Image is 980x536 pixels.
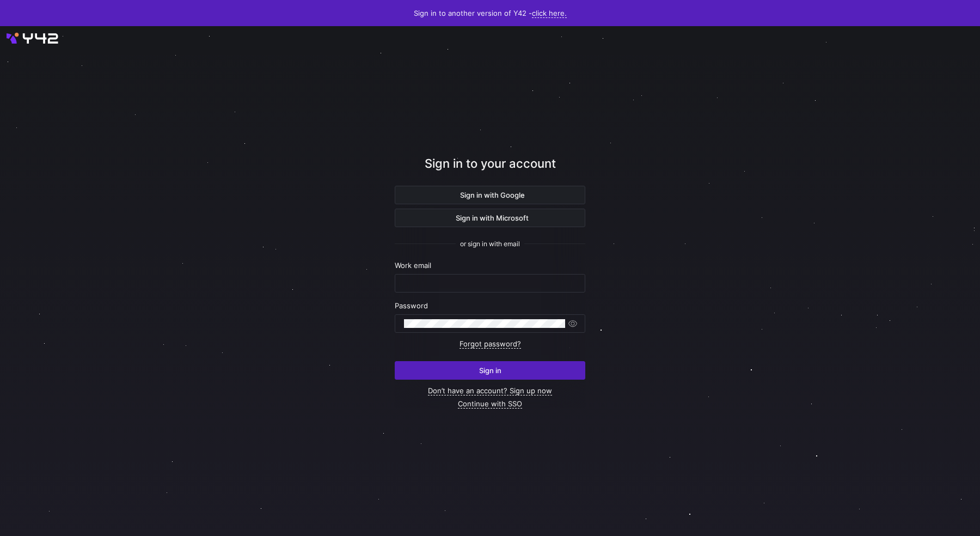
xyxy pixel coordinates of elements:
[532,9,567,18] a: click here.
[395,301,428,310] span: Password
[395,209,585,227] button: Sign in with Microsoft
[428,386,552,395] a: Don’t have an account? Sign up now
[395,361,585,380] button: Sign in
[395,186,585,204] button: Sign in with Google
[456,191,525,199] span: Sign in with Google
[460,339,521,349] a: Forgot password?
[479,366,501,375] span: Sign in
[460,240,520,248] span: or sign in with email
[458,399,522,409] a: Continue with SSO
[451,214,529,222] span: Sign in with Microsoft
[395,261,431,270] span: Work email
[395,155,585,186] div: Sign in to your account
